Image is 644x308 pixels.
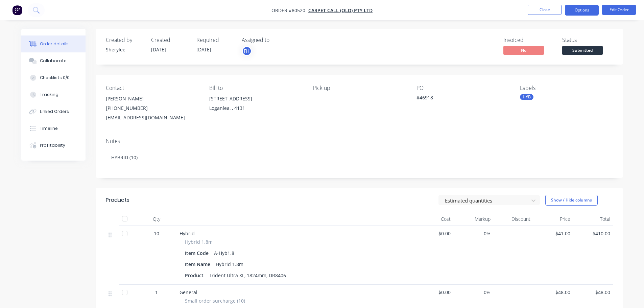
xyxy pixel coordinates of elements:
[185,248,211,258] div: Item Code
[211,248,237,258] div: A-Hyb1.8
[12,5,22,15] img: Factory
[21,52,86,69] button: Collaborate
[106,85,198,91] div: Contact
[533,212,573,226] div: Price
[602,5,636,15] button: Edit Order
[242,37,309,43] div: Assigned to
[536,289,570,296] span: $48.00
[21,86,86,103] button: Tracking
[40,142,65,148] div: Profitability
[21,103,86,120] button: Linked Orders
[21,137,86,154] button: Profitability
[456,230,491,237] span: 0%
[185,238,213,245] span: Hybrid 1.8m
[136,212,177,226] div: Qty
[209,94,302,103] div: [STREET_ADDRESS]
[106,46,143,53] div: Sherylee
[271,7,308,14] span: Order #80520 -
[209,85,302,91] div: Bill to
[536,230,570,237] span: $41.00
[106,196,129,204] div: Products
[106,103,198,113] div: [PHONE_NUMBER]
[185,259,213,269] div: Item Name
[213,259,246,269] div: Hybrid 1.8m
[196,37,234,43] div: Required
[562,37,613,43] div: Status
[493,212,533,226] div: Discount
[456,289,491,296] span: 0%
[40,58,67,64] div: Collaborate
[185,270,206,280] div: Product
[503,37,554,43] div: Invoiced
[40,41,69,47] div: Order details
[21,35,86,52] button: Order details
[565,5,599,16] button: Options
[40,109,69,115] div: Linked Orders
[40,92,58,98] div: Tracking
[545,195,598,206] button: Show / Hide columns
[520,85,613,91] div: Labels
[196,46,211,53] span: [DATE]
[520,94,533,100] div: HYB
[106,113,198,122] div: [EMAIL_ADDRESS][DOMAIN_NAME]
[21,69,86,86] button: Checklists 0/0
[155,289,158,296] span: 1
[576,230,610,237] span: $410.00
[209,94,302,116] div: [STREET_ADDRESS]Loganlea, , 4131
[106,94,198,122] div: [PERSON_NAME][PHONE_NUMBER][EMAIL_ADDRESS][DOMAIN_NAME]
[413,212,453,226] div: Cost
[151,46,166,53] span: [DATE]
[180,230,195,237] span: Hybrid
[21,120,86,137] button: Timeline
[106,147,613,168] div: HYBRID (10)
[106,138,613,144] div: Notes
[209,103,302,113] div: Loganlea, , 4131
[40,125,58,132] div: Timeline
[242,46,252,56] button: FH
[528,5,562,15] button: Close
[416,85,509,91] div: PO
[180,289,197,295] span: General
[106,37,143,43] div: Created by
[453,212,493,226] div: Markup
[308,7,373,14] a: Carpet Call (QLD) Pty Ltd
[106,94,198,103] div: [PERSON_NAME]
[503,46,544,54] span: No
[416,94,501,103] div: #46918
[562,46,603,54] span: Submitted
[416,289,451,296] span: $0.00
[562,46,603,56] button: Submitted
[416,230,451,237] span: $0.00
[573,212,613,226] div: Total
[576,289,610,296] span: $48.00
[313,85,405,91] div: Pick up
[185,297,245,304] span: Small order surcharge (10)
[206,270,289,280] div: Trident Ultra XL, 1824mm, DR8406
[154,230,159,237] span: 10
[151,37,188,43] div: Created
[40,75,70,81] div: Checklists 0/0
